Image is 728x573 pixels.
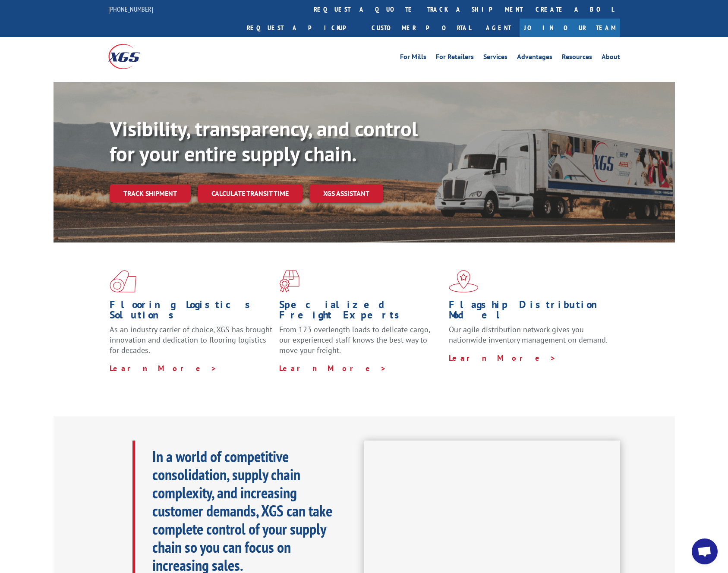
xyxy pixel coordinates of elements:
a: For Mills [400,54,426,63]
p: From 123 overlength loads to delicate cargo, our experienced staff knows the best way to move you... [279,324,442,363]
a: Learn More > [110,363,217,373]
span: As an industry carrier of choice, XGS has brought innovation and dedication to flooring logistics... [110,324,272,355]
img: xgs-icon-focused-on-flooring-red [279,270,299,293]
a: Calculate transit time [198,184,303,203]
h1: Flagship Distribution Model [449,299,612,324]
a: Services [483,54,507,63]
a: XGS ASSISTANT [309,184,383,203]
b: Visibility, transparency, and control for your entire supply chain. [110,115,418,167]
a: Advantages [517,54,552,63]
a: For Retailers [436,54,474,63]
span: Our agile distribution network gives you nationwide inventory management on demand. [449,324,608,345]
div: Open chat [692,538,718,564]
a: Request a pickup [240,19,365,37]
a: Track shipment [110,184,191,202]
a: Learn More > [449,353,556,363]
a: Join Our Team [520,19,620,37]
a: Learn More > [279,363,387,373]
a: [PHONE_NUMBER] [108,5,153,13]
a: About [602,54,620,63]
a: Customer Portal [365,19,477,37]
a: Resources [562,54,592,63]
h1: Flooring Logistics Solutions [110,299,273,324]
h1: Specialized Freight Experts [279,299,442,324]
a: Agent [477,19,520,37]
img: xgs-icon-flagship-distribution-model-red [449,270,479,293]
img: xgs-icon-total-supply-chain-intelligence-red [110,270,136,293]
